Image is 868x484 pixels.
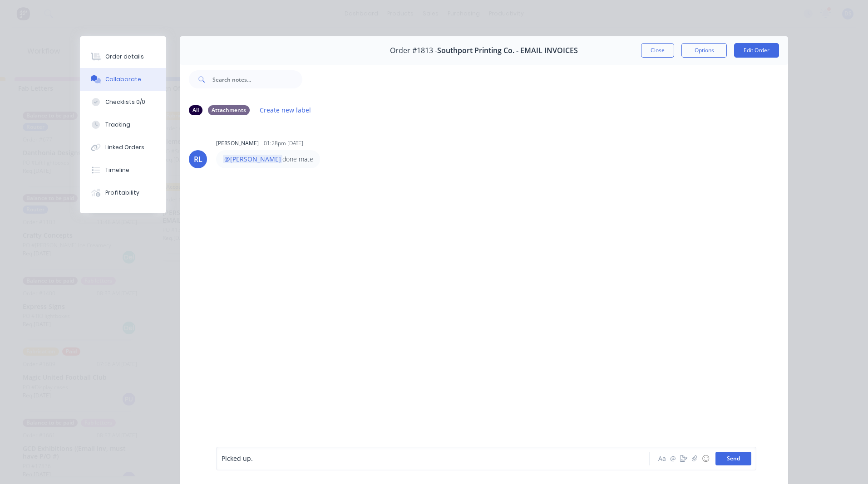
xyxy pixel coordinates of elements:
div: Timeline [105,166,129,174]
input: Search notes... [212,70,302,88]
button: Profitability [80,181,166,204]
button: ☺ [700,453,711,464]
button: Close [641,43,674,58]
button: @ [667,453,678,464]
div: Linked Orders [105,143,144,152]
div: Profitability [105,189,139,197]
button: Order details [80,45,166,68]
button: Send [715,452,751,465]
div: Checklists 0/0 [105,98,145,106]
button: Aa [656,453,667,464]
span: Picked up. [222,455,253,463]
div: [PERSON_NAME] [216,139,259,147]
div: Order details [105,53,144,61]
button: Options [681,43,727,58]
button: Create new label [255,104,316,116]
p: done mate [223,155,313,164]
span: Order #1813 - [390,46,437,55]
button: Checklists 0/0 [80,91,166,113]
div: RL [194,154,202,165]
div: All [189,105,202,115]
div: Tracking [105,121,130,129]
span: @[PERSON_NAME] [223,155,282,163]
button: Collaborate [80,68,166,91]
button: Timeline [80,159,166,181]
button: Tracking [80,113,166,136]
button: Linked Orders [80,136,166,159]
div: - 01:28pm [DATE] [261,139,303,147]
button: Edit Order [734,43,779,58]
div: Collaborate [105,75,141,83]
div: Attachments [208,105,250,115]
span: Southport Printing Co. - EMAIL INVOICES [437,46,578,55]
